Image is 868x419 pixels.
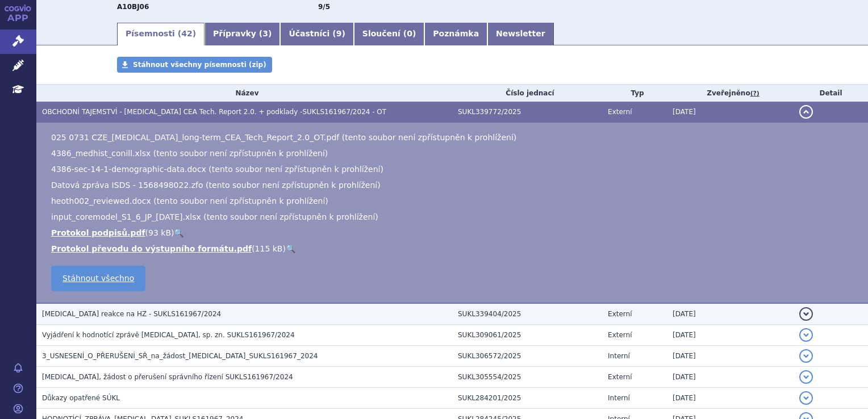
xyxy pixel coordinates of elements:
[799,328,813,342] button: detail
[42,108,386,116] span: OBCHODNÍ TAJEMSTVÍ - Ozempic CEA Tech. Report 2.0. + podklady -SUKLS161967/2024 - OT
[794,85,868,102] th: Detail
[452,346,602,367] td: SUKL306572/2025
[452,367,602,388] td: SUKL305554/2025
[608,331,632,339] span: Externí
[318,3,330,11] strong: léčiva k terapii diabetu, léčiva ovlivňující inkretinový systém
[667,388,794,409] td: [DATE]
[51,243,857,254] li: ( )
[51,196,328,206] span: heoth002_reviewed.docx (tento soubor není zpřístupněn k prohlížení)
[148,228,171,237] span: 93 kB
[280,23,353,45] a: Účastníci (9)
[608,373,632,381] span: Externí
[133,61,266,69] span: Stáhnout všechny písemnosti (zip)
[42,394,120,402] span: Důkazy opatřené SÚKL
[667,102,794,123] td: [DATE]
[799,105,813,119] button: detail
[667,303,794,325] td: [DATE]
[42,352,318,360] span: 3_USNESENÍ_O_PŘERUŠENÍ_SŘ_na_žádost_OZEMPIC_SUKLS161967_2024
[667,325,794,346] td: [DATE]
[407,29,412,38] span: 0
[51,212,378,221] span: input_coremodel_S1_6_JP_[DATE].xlsx (tento soubor není zpřístupněn k prohlížení)
[452,325,602,346] td: SUKL309061/2025
[799,307,813,321] button: detail
[42,310,221,318] span: Ozempic reakce na HZ - SUKLS161967/2024
[255,244,283,253] span: 115 kB
[608,352,630,360] span: Interní
[452,303,602,325] td: SUKL339404/2025
[51,149,328,158] span: 4386_medhist_conill.xlsx (tento soubor není zpřístupněn k prohlížení)
[667,85,794,102] th: Zveřejněno
[608,394,630,402] span: Interní
[51,133,516,142] span: 025 0731 CZE_[MEDICAL_DATA]_long-term_CEA_Tech_Report_2.0_OT.pdf (tento soubor není zpřístupněn k...
[181,29,192,38] span: 42
[602,85,667,102] th: Typ
[799,391,813,405] button: detail
[452,85,602,102] th: Číslo jednací
[117,23,205,45] a: Písemnosti (42)
[51,227,857,238] li: ( )
[51,244,252,253] a: Protokol převodu do výstupního formátu.pdf
[117,57,272,73] a: Stáhnout všechny písemnosti (zip)
[36,85,452,102] th: Název
[424,23,487,45] a: Poznámka
[487,23,554,45] a: Newsletter
[205,23,280,45] a: Přípravky (3)
[452,388,602,409] td: SUKL284201/2025
[608,108,632,116] span: Externí
[117,3,149,11] strong: SEMAGLUTID
[51,266,145,291] a: Stáhnout všechno
[42,331,295,339] span: Vyjádření k hodnotící zprávě OZEMPIC, sp. zn. SUKLS161967/2024
[51,228,145,237] a: Protokol podpisů.pdf
[667,367,794,388] td: [DATE]
[799,349,813,363] button: detail
[750,90,759,98] abbr: (?)
[51,181,381,190] span: Datová zpráva ISDS - 1568498022.zfo (tento soubor není zpřístupněn k prohlížení)
[608,310,632,318] span: Externí
[42,373,293,381] span: Ozempic, žádost o přerušení správního řízení SUKLS161967/2024
[452,102,602,123] td: SUKL339772/2025
[354,23,424,45] a: Sloučení (0)
[799,370,813,384] button: detail
[174,228,183,237] a: 🔍
[667,346,794,367] td: [DATE]
[262,29,268,38] span: 3
[51,165,383,174] span: 4386-sec-14-1-demographic-data.docx (tento soubor není zpřístupněn k prohlížení)
[286,244,295,253] a: 🔍
[336,29,342,38] span: 9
